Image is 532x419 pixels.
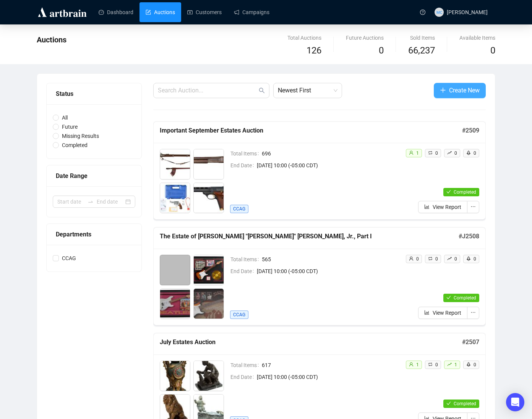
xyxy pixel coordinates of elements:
span: bar-chart [424,204,430,209]
span: 0 [435,150,438,156]
span: Completed [454,295,476,301]
img: 3_1.jpg [160,183,190,213]
span: rocket [466,150,471,155]
span: 1 [454,362,457,367]
div: Status [56,89,132,99]
img: 1_1.jpg [160,149,190,179]
span: check [446,295,451,300]
img: 2_1.jpg [194,361,224,391]
h5: # 2509 [462,126,479,135]
span: check [446,401,451,406]
span: CCAG [230,205,248,213]
h5: July Estates Auction [160,338,462,347]
a: Dashboard [99,2,133,22]
img: 1003.JPG [160,289,190,319]
span: CCAG [230,311,248,319]
span: rocket [466,256,471,261]
button: Create New [434,83,486,98]
span: 0 [474,256,476,262]
span: retweet [428,256,433,261]
span: Future [59,123,81,131]
span: Total Items [230,361,262,369]
span: bar-chart [424,310,430,315]
span: retweet [428,362,433,367]
span: plus [440,87,446,93]
span: 0 [474,150,476,156]
span: MC [436,9,442,15]
span: [PERSON_NAME] [447,9,488,15]
span: 0 [435,362,438,367]
h5: # J2508 [459,232,479,241]
img: 1004.JPG [194,289,224,319]
div: Total Auctions [287,34,321,42]
div: Future Auctions [346,34,384,42]
a: Customers [187,2,222,22]
span: rise [447,256,452,261]
span: 565 [262,255,399,264]
span: 617 [262,361,399,369]
img: logo [37,6,88,18]
img: 1_1.jpg [160,361,190,391]
span: Newest First [278,83,337,98]
div: Sold Items [408,34,435,42]
div: Available Items [459,34,495,42]
a: Auctions [146,2,175,22]
span: All [59,113,71,122]
h5: Important September Estates Auction [160,126,462,135]
span: Auctions [37,35,66,44]
span: user [409,150,414,155]
span: Total Items [230,149,262,158]
h5: # 2507 [462,338,479,347]
input: Search Auction... [158,86,257,95]
span: Total Items [230,255,262,264]
a: Important September Estates Auction#2509Total Items696End Date[DATE] 10:00 (-05:00 CDT)CCAGuser1r... [153,121,486,220]
img: 4_1.jpg [194,183,224,213]
img: 2_1.jpg [194,149,224,179]
a: The Estate of [PERSON_NAME] "[PERSON_NAME]" [PERSON_NAME], Jr., Part I#J2508Total Items565End Dat... [153,227,486,325]
span: 0 [454,150,457,156]
span: Completed [454,189,476,195]
span: retweet [428,150,433,155]
span: 0 [490,45,495,56]
span: 66,237 [408,44,435,58]
span: ellipsis [470,204,476,209]
span: 0 [416,256,419,262]
span: Create New [449,86,480,95]
span: rocket [466,362,471,367]
span: 0 [435,256,438,262]
button: View Report [418,201,467,213]
span: CCAG [59,254,79,262]
span: 0 [474,362,476,367]
span: End Date [230,267,257,275]
span: user [409,362,414,367]
span: 126 [307,45,321,56]
span: 1 [416,150,419,156]
a: Campaigns [234,2,269,22]
span: 0 [454,256,457,262]
h5: The Estate of [PERSON_NAME] "[PERSON_NAME]" [PERSON_NAME], Jr., Part I [160,232,459,241]
span: View Report [433,309,461,317]
span: ellipsis [470,310,476,315]
img: 1002.JPG [194,255,224,285]
button: View Report [418,307,467,319]
span: [DATE] 10:00 (-05:00 CDT) [257,161,399,170]
span: End Date [230,373,257,381]
input: End date [97,197,124,206]
span: rise [447,362,452,367]
span: [DATE] 10:00 (-05:00 CDT) [257,373,399,381]
div: Departments [56,230,132,239]
div: Open Intercom Messenger [506,393,524,411]
span: 1 [416,362,419,367]
span: question-circle [420,10,425,15]
span: Completed [454,401,476,406]
span: [DATE] 10:00 (-05:00 CDT) [257,267,399,275]
span: check [446,189,451,194]
span: Completed [59,141,91,149]
span: search [259,87,265,94]
div: Date Range [56,171,132,181]
span: to [88,199,94,205]
span: user [409,256,414,261]
input: Start date [57,197,84,206]
span: 0 [379,45,384,56]
span: View Report [433,203,461,211]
